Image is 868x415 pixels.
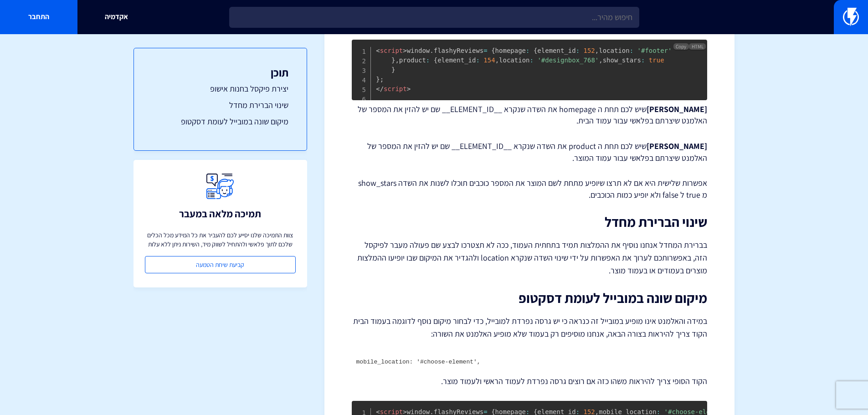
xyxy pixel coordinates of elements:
[391,66,395,73] span: }
[352,239,707,277] p: בברירת המחדל אנחנו נוסיף את ההמלצות תמיד בתחתית העמוד, ככה לא תצטרכו לבצע שם פעולה מעבר לפיקסל הז...
[676,43,686,50] span: Copy
[229,7,639,28] input: חיפוש מהיר...
[526,47,529,54] span: :
[352,140,707,164] p: שיש לכם תחת ה product את השדה שנקרא __ELEMENT_ID__ שם יש להזין את המספר של האלמנט שיצרתם בפלאשי ע...
[434,56,437,64] span: {
[430,47,433,54] span: .
[380,76,384,83] span: ;
[352,215,707,230] h2: שינוי הברירת מחדל
[152,99,288,111] a: שינוי הברירת מחדל
[356,359,481,365] code: mobile_location: '#choose-element',
[491,47,495,54] span: {
[637,47,672,54] span: '#footer'
[376,85,384,92] span: </
[649,56,664,64] span: true
[595,47,599,54] span: ,
[352,103,707,127] p: שיש לכם תחת ה homepage את השדה שנקרא __ELEMENT_ID__ שם יש להזין את המספר של האלמנט שיצרתם בפלאשי ...
[483,56,495,64] span: 154
[534,47,537,54] span: {
[376,47,380,54] span: <
[352,291,707,306] h2: מיקום שונה במובייל לעומת דסקטופ
[376,47,403,54] span: script
[145,256,296,273] a: קביעת שיחת הטמעה
[391,56,395,64] span: }
[673,43,689,50] button: Copy
[152,83,288,95] a: יצירת פיקסל בחנות אישופ
[145,231,296,249] p: צוות התמיכה שלנו יסייע לכם להעביר את כל המידע מכל הכלים שלכם לתוך פלאשי ולהתחיל לשווק מיד, השירות...
[476,56,479,64] span: :
[403,47,406,54] span: >
[376,47,672,83] span: window flashyReviews homepage element_id location product element_id location show_stars
[689,43,706,50] span: HTML
[537,56,599,64] span: '#designbox_768'
[483,47,487,54] span: =
[376,85,406,92] span: script
[647,104,707,114] strong: [PERSON_NAME]
[576,47,580,54] span: :
[495,56,499,64] span: ,
[179,208,261,219] h3: תמיכה מלאה במעבר
[352,315,707,340] p: במידה והאלמנט אינו מופיע במובייל זה כנראה כי יש גרסה נפרדת למובייל, כדי לבחור מיקום נוסף לדוגמה ב...
[152,116,288,128] a: מיקום שונה במובייל לעומת דסקטופ
[647,141,707,151] strong: [PERSON_NAME]
[407,85,411,92] span: >
[530,56,534,64] span: :
[630,47,633,54] span: :
[152,67,288,78] h3: תוכן
[376,76,380,83] span: }
[426,56,430,64] span: :
[641,56,645,64] span: :
[584,47,595,54] span: 152
[599,56,602,64] span: ,
[395,56,399,64] span: ,
[352,177,707,200] p: אפשרות שלישית היא אם לא תרצו שיופיע מתחת לשם המוצר את המספר כוכבים תוכלו לשנות את השדה show_stars...
[352,375,707,387] p: הקוד הסופי צריך להיראות משהו כזה אם רוצים גרסה נפרדת לעמוד הראשי ולעמוד מוצר.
